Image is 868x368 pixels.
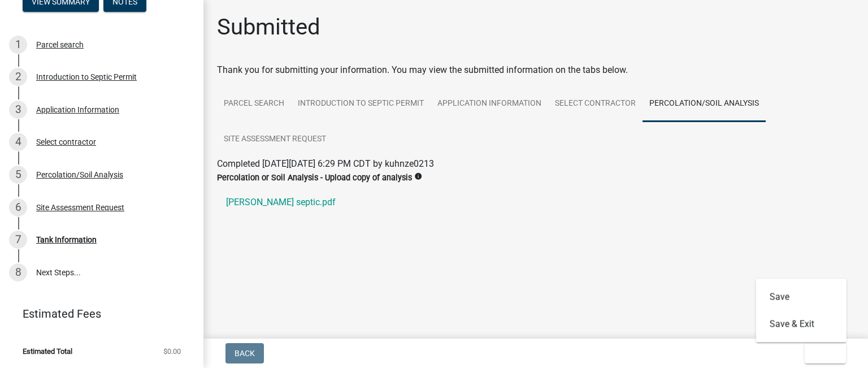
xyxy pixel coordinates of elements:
div: Site Assessment Request [36,204,124,211]
span: Back [235,349,255,358]
a: Percolation/Soil Analysis [643,86,766,122]
button: Back [225,343,264,363]
div: Thank you for submitting your information. You may view the submitted information on the tabs below. [217,63,854,77]
div: Parcel search [36,41,84,49]
div: Select contractor [36,138,96,146]
a: Select contractor [548,86,643,122]
a: Parcel search [217,86,291,122]
i: info [414,172,422,180]
div: 3 [9,101,27,119]
div: Percolation/Soil Analysis [36,171,123,179]
div: Application Information [36,106,119,114]
span: Completed [DATE][DATE] 6:29 PM CDT by kuhnze0213 [217,158,434,169]
button: Save [756,283,847,310]
a: Introduction to Septic Permit [291,86,431,122]
a: Estimated Fees [9,302,185,325]
div: Introduction to Septic Permit [36,73,137,81]
div: 5 [9,166,27,184]
span: $0.00 [163,348,181,355]
h1: Submitted [217,14,320,41]
div: Tank Information [36,236,97,244]
a: Application Information [431,86,548,122]
span: Exit [814,349,830,358]
button: Save & Exit [756,310,847,337]
label: Percolation or Soil Analysis - Upload copy of analysis [217,174,412,182]
div: 7 [9,231,27,249]
div: Exit [756,279,847,342]
span: Estimated Total [23,348,72,355]
div: 1 [9,36,27,54]
div: 8 [9,263,27,282]
div: 6 [9,198,27,217]
div: 2 [9,68,27,86]
button: Exit [805,343,846,363]
div: 4 [9,133,27,151]
a: Site Assessment Request [217,122,333,158]
a: [PERSON_NAME] septic.pdf [217,189,854,216]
